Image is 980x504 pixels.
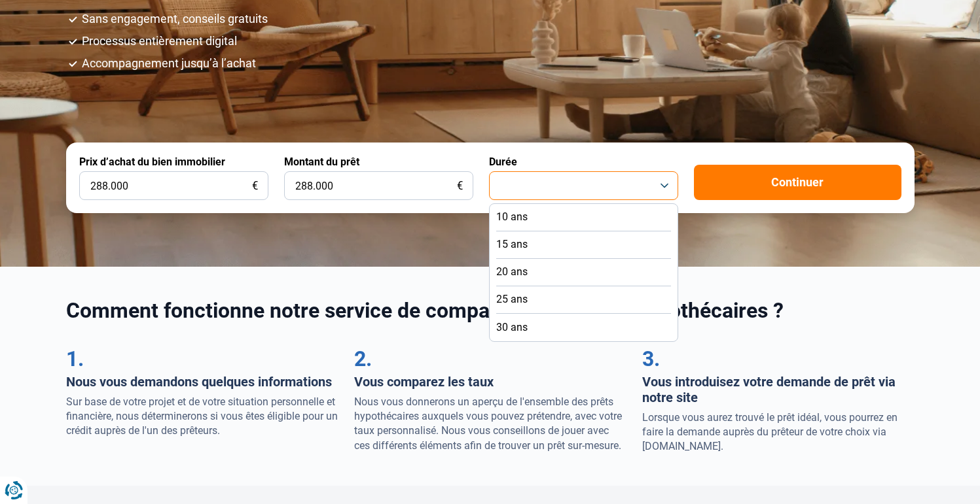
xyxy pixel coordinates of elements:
[642,411,915,454] p: Lorsque vous aurez trouvé le prêt idéal, vous pourrez en faire la demande auprès du prêteur de vo...
[284,156,359,168] label: Montant du prêt
[82,13,915,25] li: Sans engagement, conseils gratuits
[642,374,915,405] h3: Vous introduisez votre demande de prêt via notre site
[354,374,626,390] h3: Vous comparez les taux
[642,346,660,371] span: 3.
[82,58,915,69] li: Accompagnement jusqu’à l’achat
[79,156,225,168] label: Prix d’achat du bien immobilier
[457,180,463,192] span: €
[82,35,915,47] li: Processus entièrement digital
[252,180,258,192] span: €
[66,346,84,371] span: 1.
[496,210,528,224] span: 10 ans
[354,395,626,454] p: Nous vous donnerons un aperçu de l'ensemble des prêts hypothécaires auxquels vous pouvez prétendr...
[66,395,338,439] p: Sur base de votre projet et de votre situation personnelle et financière, nous déterminerons si v...
[496,237,528,252] span: 15 ans
[66,298,915,323] h2: Comment fonctionne notre service de comparaison de prêts hypothécaires ?
[489,156,517,168] label: Durée
[694,165,901,200] button: Continuer
[354,346,372,371] span: 2.
[496,320,528,335] span: 30 ans
[66,374,338,390] h3: Nous vous demandons quelques informations
[496,292,528,307] span: 25 ans
[496,265,528,279] span: 20 ans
